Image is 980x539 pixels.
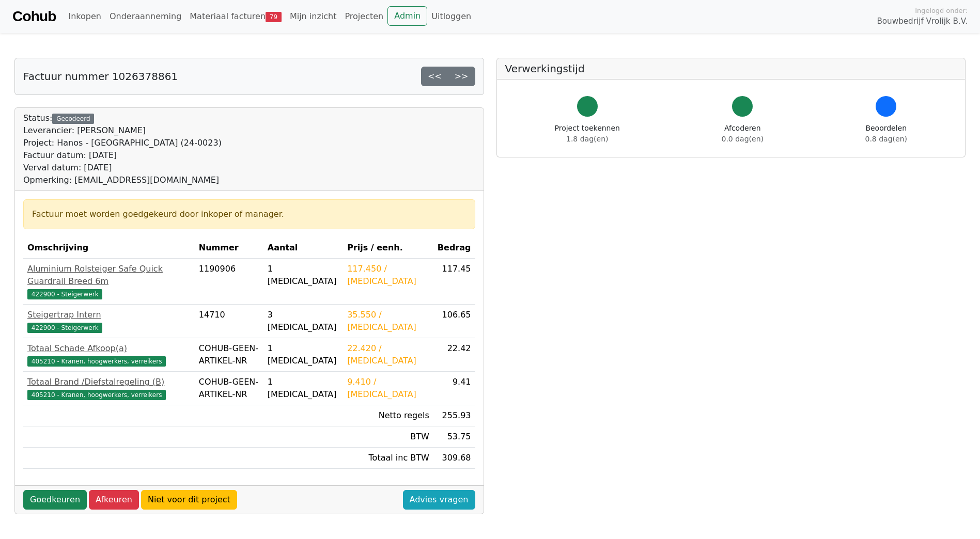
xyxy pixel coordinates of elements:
[268,376,339,401] div: 1 [MEDICAL_DATA]
[27,289,102,299] span: 422900 - Steigerwerk
[27,376,191,388] div: Totaal Brand /Diefstalregeling (B)
[722,135,764,143] span: 0.0 dag(en)
[195,372,263,405] td: COHUB-GEEN-ARTIKEL-NR
[195,237,263,259] th: Nummer
[27,376,191,401] a: Totaal Brand /Diefstalregeling (B)405210 - Kranen, hoogwerkers, verreikers
[865,135,907,143] span: 0.8 dag(en)
[343,237,433,259] th: Prijs / eenh.
[566,135,608,143] span: 1.8 dag(en)
[27,342,191,367] a: Totaal Schade Afkoop(a)405210 - Kranen, hoogwerkers, verreikers
[195,338,263,372] td: COHUB-GEEN-ARTIKEL-NR
[23,124,222,137] div: Leverancier: [PERSON_NAME]
[403,490,475,510] a: Advies vragen
[32,208,466,220] div: Factuur moet worden goedgekeurd door inkoper of manager.
[433,305,475,338] td: 106.65
[23,490,87,510] a: Goedkeuren
[343,426,433,448] td: BTW
[89,490,139,510] a: Afkeuren
[195,305,263,338] td: 14710
[23,137,222,149] div: Project: Hanos - [GEOGRAPHIC_DATA] (24-0023)
[427,6,475,27] a: Uitloggen
[433,448,475,469] td: 309.68
[387,6,427,26] a: Admin
[195,259,263,305] td: 1190906
[877,15,968,27] span: Bouwbedrijf Vrolijk B.V.
[23,149,222,162] div: Factuur datum: [DATE]
[27,356,166,367] span: 405210 - Kranen, hoogwerkers, verreikers
[23,162,222,174] div: Verval datum: [DATE]
[555,123,620,145] div: Project toekennen
[722,123,764,145] div: Afcoderen
[347,342,429,367] div: 22.420 / [MEDICAL_DATA]
[185,6,286,27] a: Materiaal facturen79
[268,309,339,334] div: 3 [MEDICAL_DATA]
[266,12,282,22] span: 79
[23,112,222,186] div: Status:
[448,67,475,86] a: >>
[27,309,191,334] a: Steigertrap Intern422900 - Steigerwerk
[340,6,387,27] a: Projecten
[433,338,475,372] td: 22.42
[268,342,339,367] div: 1 [MEDICAL_DATA]
[268,263,339,288] div: 1 [MEDICAL_DATA]
[433,237,475,259] th: Bedrag
[27,309,191,321] div: Steigertrap Intern
[27,390,166,400] span: 405210 - Kranen, hoogwerkers, verreikers
[347,376,429,401] div: 9.410 / [MEDICAL_DATA]
[286,6,341,27] a: Mijn inzicht
[27,323,102,333] span: 422900 - Steigerwerk
[52,114,94,124] div: Gecodeerd
[23,237,195,259] th: Omschrijving
[141,490,237,510] a: Niet voor dit project
[23,70,178,83] h5: Factuur nummer 1026378861
[433,405,475,426] td: 255.93
[27,263,191,300] a: Aluminium Rolsteiger Safe Quick Guardrail Breed 6m422900 - Steigerwerk
[865,123,907,145] div: Beoordelen
[433,426,475,448] td: 53.75
[343,448,433,469] td: Totaal inc BTW
[64,6,105,27] a: Inkopen
[433,259,475,305] td: 117.45
[915,6,968,15] span: Ingelogd onder:
[27,342,191,355] div: Totaal Schade Afkoop(a)
[347,263,429,288] div: 117.450 / [MEDICAL_DATA]
[505,62,957,75] h5: Verwerkingstijd
[433,372,475,405] td: 9.41
[12,4,56,29] a: Cohub
[343,405,433,426] td: Netto regels
[27,263,191,288] div: Aluminium Rolsteiger Safe Quick Guardrail Breed 6m
[105,6,185,27] a: Onderaanneming
[23,174,222,186] div: Opmerking: [EMAIL_ADDRESS][DOMAIN_NAME]
[347,309,429,334] div: 35.550 / [MEDICAL_DATA]
[421,67,448,86] a: <<
[263,237,343,259] th: Aantal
